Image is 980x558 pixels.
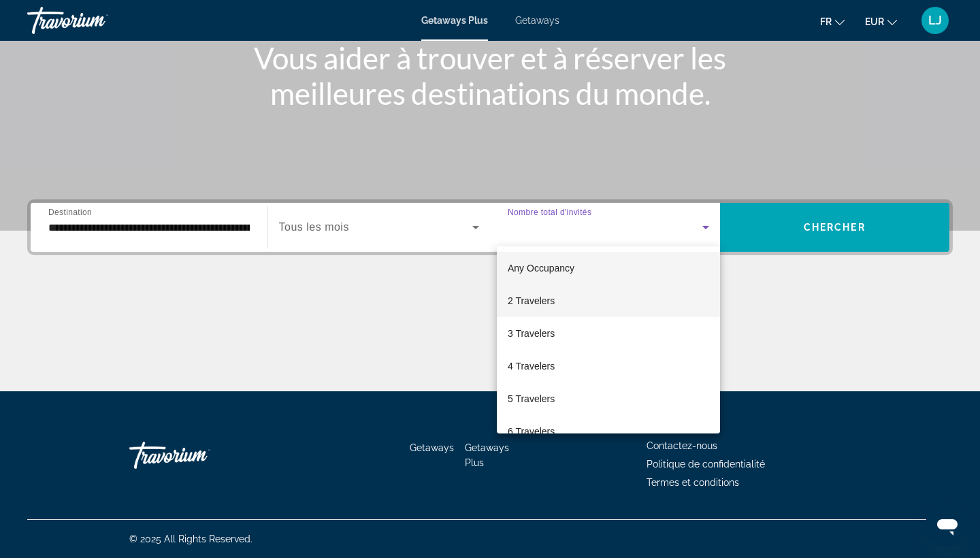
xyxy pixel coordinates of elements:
span: 3 Travelers [508,325,555,342]
span: 6 Travelers [508,423,555,440]
span: 5 Travelers [508,391,555,407]
iframe: Bouton de lancement de la fenêtre de messagerie [926,504,969,547]
span: Any Occupancy [508,263,574,274]
span: 4 Travelers [508,358,555,374]
span: 2 Travelers [508,293,555,309]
